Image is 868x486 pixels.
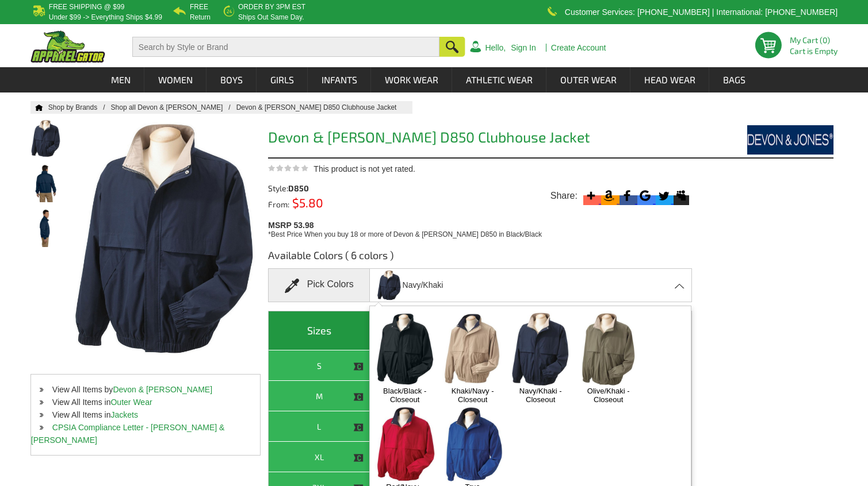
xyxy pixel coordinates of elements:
[268,130,692,148] h1: Devon & [PERSON_NAME] D850 Clubhouse Jacket
[132,37,440,57] input: Search by Style or Brand
[113,385,212,394] a: Devon & [PERSON_NAME]
[268,218,696,240] div: MSRP 53.98
[30,30,105,63] img: ApparelGator
[110,398,152,407] a: Outer Wear
[48,103,111,111] a: Shop by Brands
[353,453,364,463] img: This item is CLOSEOUT!
[30,119,61,157] img: Devon & Jones D850 Clubhouse Jacket
[268,198,375,209] div: From:
[269,411,369,442] th: L
[550,190,578,202] span: Share:
[674,188,689,203] svg: Myspace
[257,67,307,92] a: Girls
[353,422,364,433] img: This item is CLOSEOUT!
[583,188,599,203] svg: More
[374,311,435,387] img: Black/Black
[30,209,61,247] img: Devon & Jones D850 Clubhouse Jacket
[269,311,369,350] th: Sizes
[30,164,61,202] img: Devon & Jones D850 Clubhouse Jacket
[268,268,370,302] div: Pick Colors
[547,67,630,92] a: Outer Wear
[269,381,369,411] th: M
[268,248,692,268] h3: Available Colors ( 6 colors )
[110,410,137,419] a: Jackets
[601,188,617,203] svg: Amazon
[268,164,308,172] img: This product is not yet rated.
[511,44,536,52] a: Sign In
[631,67,709,92] a: Head Wear
[269,350,369,381] th: S
[710,67,759,92] a: Bags
[313,164,415,173] span: This product is not yet rated.
[49,14,162,21] p: under $99 -> everything ships $4.99
[268,230,542,238] span: *Best Price When you buy 18 or more of Devon & [PERSON_NAME] D850 in Black/Black
[448,387,497,404] a: Khaki/Navy - Closeout
[551,44,606,52] a: Create Account
[269,442,369,472] th: XL
[380,387,429,404] a: Black/Black - Closeout
[584,387,633,404] a: Olive/Khaki - Closeout
[238,14,305,21] p: ships out same day.
[268,184,375,192] div: Style:
[353,392,364,402] img: This item is CLOSEOUT!
[377,270,401,300] img: devon-n-jones_D850_navy-khaki.jpg
[31,408,261,421] li: View All Items in
[31,396,261,408] li: View All Items in
[111,103,236,111] a: Shop all Devon & [PERSON_NAME]
[374,407,435,482] img: Red/Navy
[30,104,43,111] a: Home
[565,9,838,16] p: Customer Services: [PHONE_NUMBER] | International: [PHONE_NUMBER]
[98,67,144,92] a: Men
[485,44,506,52] a: Hello,
[656,188,671,203] svg: Twitter
[49,3,125,11] b: Free Shipping @ $99
[372,67,452,92] a: Work Wear
[238,3,305,11] b: Order by 3PM EST
[403,275,443,295] span: Navy/Khaki
[308,67,370,92] a: Infants
[31,423,225,445] a: CPSIA Compliance Letter - [PERSON_NAME] & [PERSON_NAME]
[442,311,503,387] img: Khaki/Navy
[31,383,261,396] li: View All Items by
[190,14,211,21] p: Return
[190,3,208,11] b: Free
[790,36,833,44] li: My Cart (0)
[620,188,635,203] svg: Facebook
[516,387,565,404] a: Navy/Khaki - Closeout
[145,67,206,92] a: Women
[453,67,546,92] a: Athletic Wear
[236,103,408,111] a: Devon & Jones D850 Clubhouse Jacket
[442,407,503,482] img: True Royal/Navy
[289,195,323,210] span: $5.80
[207,67,256,92] a: Boys
[637,188,653,203] svg: Google Bookmark
[578,311,638,387] img: Olive/Khaki
[790,47,838,55] span: Cart is Empty
[747,125,833,155] img: Devon & Jones
[353,361,364,372] img: This item is CLOSEOUT!
[510,311,571,387] img: Navy/Khaki
[288,183,309,193] span: D850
